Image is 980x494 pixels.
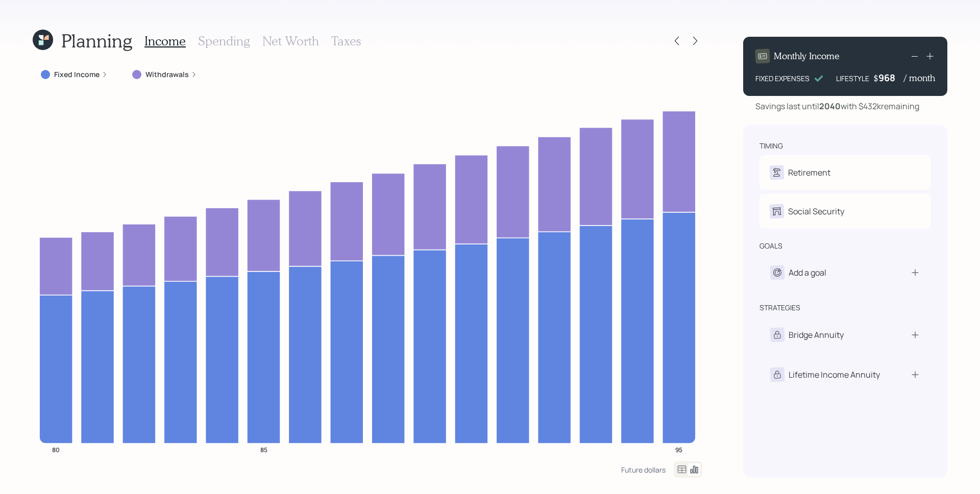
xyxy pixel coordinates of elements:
[789,266,826,279] div: Add a goal
[145,69,189,80] label: Withdrawals
[878,71,904,84] div: 968
[198,34,250,48] h3: Spending
[873,72,878,84] h4: $
[774,51,840,62] h4: Monthly Income
[144,34,186,48] h3: Income
[755,73,810,84] div: FIXED EXPENSES
[819,101,841,112] b: 2040
[789,329,844,341] div: Bridge Annuity
[621,465,666,475] div: Future dollars
[836,73,869,84] div: LIFESTYLE
[675,445,682,454] tspan: 95
[54,69,100,80] label: Fixed Income
[260,445,267,454] tspan: 85
[61,30,132,52] h1: Planning
[789,368,880,381] div: Lifetime Income Annuity
[755,100,919,112] div: Savings last until with $432k remaining
[52,445,60,454] tspan: 80
[904,72,935,84] h4: / month
[262,34,319,48] h3: Net Worth
[759,141,783,151] div: timing
[331,34,361,48] h3: Taxes
[788,166,830,179] div: Retirement
[788,205,844,217] div: Social Security
[759,303,800,313] div: strategies
[759,241,782,251] div: goals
